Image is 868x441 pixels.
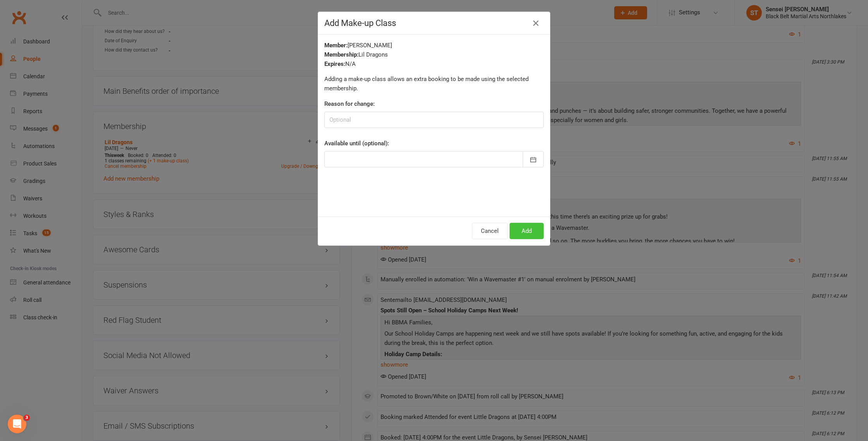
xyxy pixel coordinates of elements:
[324,50,544,59] div: Lil Dragons
[324,99,375,109] label: Reason for change:
[24,415,30,421] span: 3
[324,42,348,49] strong: Member:
[510,223,544,239] button: Add
[324,51,358,58] strong: Membership:
[324,112,544,128] input: Optional
[8,415,26,433] iframe: Intercom live chat
[324,139,389,148] label: Available until (optional):
[472,223,508,239] button: Cancel
[324,59,544,69] div: N/A
[324,41,544,50] div: [PERSON_NAME]
[530,17,542,29] button: Close
[324,18,544,28] h4: Add Make-up Class
[324,74,544,93] p: Adding a make-up class allows an extra booking to be made using the selected membership.
[324,60,345,67] strong: Expires:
